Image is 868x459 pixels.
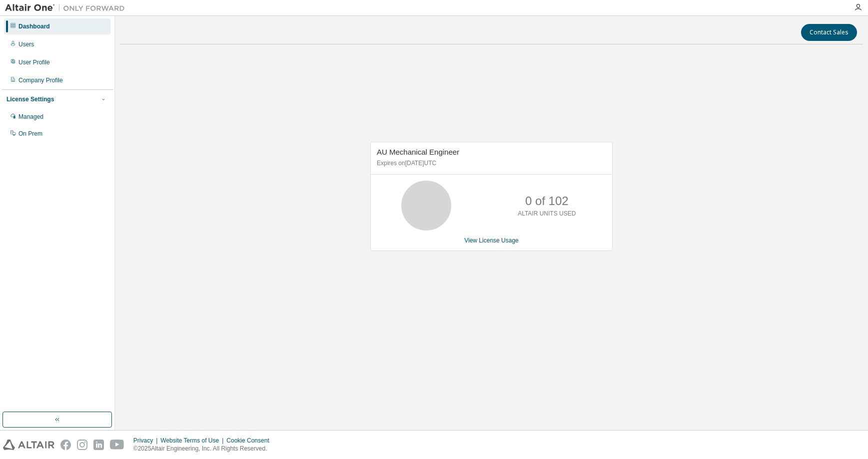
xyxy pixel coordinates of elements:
div: Company Profile [18,76,63,84]
div: Privacy [133,437,160,445]
img: linkedin.svg [93,440,104,450]
div: Dashboard [18,22,50,30]
img: Altair One [5,3,130,13]
img: instagram.svg [77,440,87,450]
p: 0 of 102 [525,193,569,210]
a: View License Usage [464,237,519,244]
div: Users [18,40,34,48]
img: youtube.svg [110,440,124,450]
div: Website Terms of Use [160,437,226,445]
button: Contact Sales [801,24,857,41]
span: AU Mechanical Engineer [377,148,459,156]
div: On Prem [18,130,42,138]
p: © 2025 Altair Engineering, Inc. All Rights Reserved. [133,445,275,453]
p: Expires on [DATE] UTC [377,159,604,168]
div: User Profile [18,58,50,66]
div: License Settings [6,95,54,103]
div: Managed [18,113,43,121]
div: Cookie Consent [226,437,275,445]
img: altair_logo.svg [3,440,54,450]
p: ALTAIR UNITS USED [518,210,576,218]
img: facebook.svg [60,440,71,450]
